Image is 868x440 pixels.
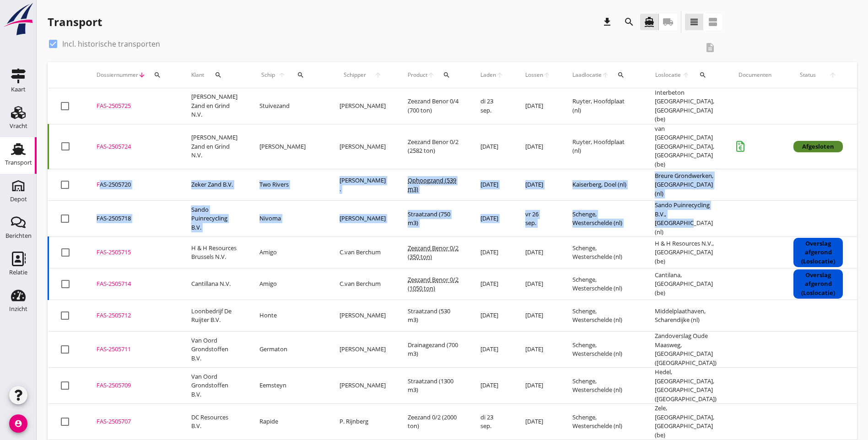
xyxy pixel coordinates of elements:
[329,124,397,169] td: [PERSON_NAME]
[602,71,609,79] i: arrow_upward
[572,71,602,79] span: Laadlocatie
[180,88,248,124] td: [PERSON_NAME] Zand en Grind N.V.
[644,368,728,404] td: Hedel, [GEOGRAPHIC_DATA], [GEOGRAPHIC_DATA] ([GEOGRAPHIC_DATA])
[480,71,496,79] span: Laden
[644,237,728,268] td: H & H Resources N.V., [GEOGRAPHIC_DATA] (be)
[2,2,35,36] img: logo-small.a267ee39.svg
[561,169,644,201] td: Kaiserberg, Doel (nl)
[469,169,514,201] td: [DATE]
[514,201,561,237] td: vr 26 sep.
[655,71,682,79] span: Loslocatie
[525,71,543,79] span: Lossen
[329,332,397,368] td: [PERSON_NAME]
[10,196,27,202] div: Depot
[62,39,160,48] label: Incl. historische transporten
[154,71,161,79] i: search
[514,300,561,332] td: [DATE]
[408,244,458,261] span: Zeezand Benor 0/2 (350 ton)
[397,332,469,368] td: Drainagezand (700 m3)
[5,160,32,166] div: Transport
[469,201,514,237] td: [DATE]
[215,71,222,79] i: search
[397,201,469,237] td: Straatzand (750 m3)
[561,332,644,368] td: Schenge, Westerschelde (nl)
[793,269,843,299] div: Overslag afgerond (Loslocatie)
[624,16,635,27] i: search
[329,268,397,300] td: C.van Berchum
[97,214,169,223] div: FAS-2505718
[408,275,458,293] span: Zeezand Benor 0/2 (1050 ton)
[9,414,27,433] i: account_circle
[469,124,514,169] td: [DATE]
[514,268,561,300] td: [DATE]
[496,71,503,79] i: arrow_upward
[561,368,644,404] td: Schenge, Westerschelde (nl)
[397,88,469,124] td: Zeezand Benor 0/4 (700 ton)
[97,279,169,289] div: FAS-2505714
[443,71,450,79] i: search
[561,88,644,124] td: Ruyter, Hoofdplaat (nl)
[397,368,469,404] td: Straatzand (1300 m3)
[644,201,728,237] td: Sando Puinrecycling B.V., [GEOGRAPHIC_DATA] (nl)
[823,71,843,79] i: arrow_upward
[248,201,329,237] td: Nivoma
[97,142,169,151] div: FAS-2505724
[793,141,843,153] div: Afgesloten
[370,71,386,79] i: arrow_upward
[699,71,706,79] i: search
[248,404,329,440] td: Rapide
[469,300,514,332] td: [DATE]
[180,404,248,440] td: DC Resources B.V.
[180,237,248,268] td: H & H Resources Brussels N.V.
[9,269,27,275] div: Relatie
[48,15,102,29] div: Transport
[644,169,728,201] td: Breure Grondwerken, [GEOGRAPHIC_DATA] (nl)
[397,404,469,440] td: Zeezand 0/2 (2000 ton)
[297,71,304,79] i: search
[180,300,248,332] td: Loonbedrijf De Ruijter B.V.
[248,368,329,404] td: Eemsteyn
[259,71,276,79] span: Schip
[469,237,514,268] td: [DATE]
[793,238,843,268] div: Overslag afgerond (Loslocatie)
[689,16,700,27] i: view_headline
[180,201,248,237] td: Sando Puinrecycling B.V.
[427,71,435,79] i: arrow_upward
[97,417,169,426] div: FAS-2505707
[248,169,329,201] td: Two Rivers
[514,332,561,368] td: [DATE]
[514,124,561,169] td: [DATE]
[97,311,169,320] div: FAS-2505712
[514,169,561,201] td: [DATE]
[514,88,561,124] td: [DATE]
[408,176,456,193] span: Ophoogzand (539 m3)
[180,268,248,300] td: Cantillana N.V.
[514,404,561,440] td: [DATE]
[329,368,397,404] td: [PERSON_NAME]
[329,237,397,268] td: C.van Berchum
[561,201,644,237] td: Schenge, Westerschelde (nl)
[97,345,169,354] div: FAS-2505711
[329,201,397,237] td: [PERSON_NAME]
[644,124,728,169] td: van [GEOGRAPHIC_DATA] [GEOGRAPHIC_DATA], [GEOGRAPHIC_DATA] (be)
[514,368,561,404] td: [DATE]
[248,124,329,169] td: [PERSON_NAME]
[561,124,644,169] td: Ruyter, Hoofdplaat (nl)
[644,404,728,440] td: Zele, [GEOGRAPHIC_DATA], [GEOGRAPHIC_DATA] (be)
[644,268,728,300] td: Cantilana, [GEOGRAPHIC_DATA] (be)
[97,180,169,189] div: FAS-2505720
[561,237,644,268] td: Schenge, Westerschelde (nl)
[408,71,427,79] span: Product
[739,71,771,79] div: Documenten
[617,71,625,79] i: search
[248,300,329,332] td: Honte
[663,16,674,27] i: local_shipping
[248,332,329,368] td: Germaton
[561,300,644,332] td: Schenge, Westerschelde (nl)
[97,71,138,79] span: Dossiernummer
[397,300,469,332] td: Straatzand (530 m3)
[682,71,690,79] i: arrow_upward
[469,332,514,368] td: [DATE]
[248,268,329,300] td: Amigo
[644,332,728,368] td: Zandoverslag Oude Maasweg, [GEOGRAPHIC_DATA] ([GEOGRAPHIC_DATA])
